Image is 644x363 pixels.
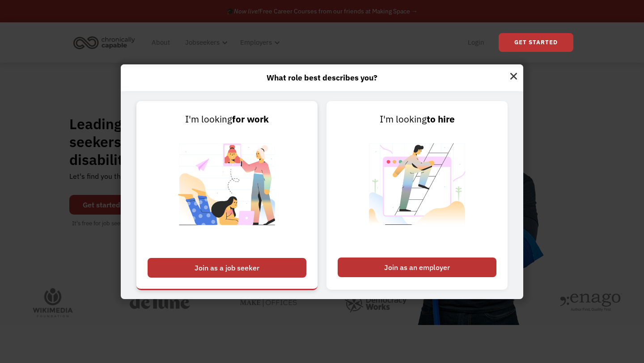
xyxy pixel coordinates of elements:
[180,28,230,57] div: Jobseekers
[267,72,377,83] strong: What role best describes you?
[427,113,455,125] strong: to hire
[185,37,220,48] div: Jobseekers
[326,101,508,290] a: I'm lookingto hireJoin as an employer
[462,28,490,57] a: Login
[240,37,272,48] div: Employers
[232,113,269,125] strong: for work
[146,28,175,57] a: About
[171,127,283,253] img: Chronically Capable Personalized Job Matching
[148,258,306,278] div: Join as a job seeker
[71,33,142,52] a: home
[499,33,573,52] a: Get Started
[136,101,318,290] a: I'm lookingfor workJoin as a job seeker
[235,28,283,57] div: Employers
[71,33,138,52] img: Chronically Capable logo
[148,112,306,127] div: I'm looking
[338,112,496,127] div: I'm looking
[338,257,496,277] div: Join as an employer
